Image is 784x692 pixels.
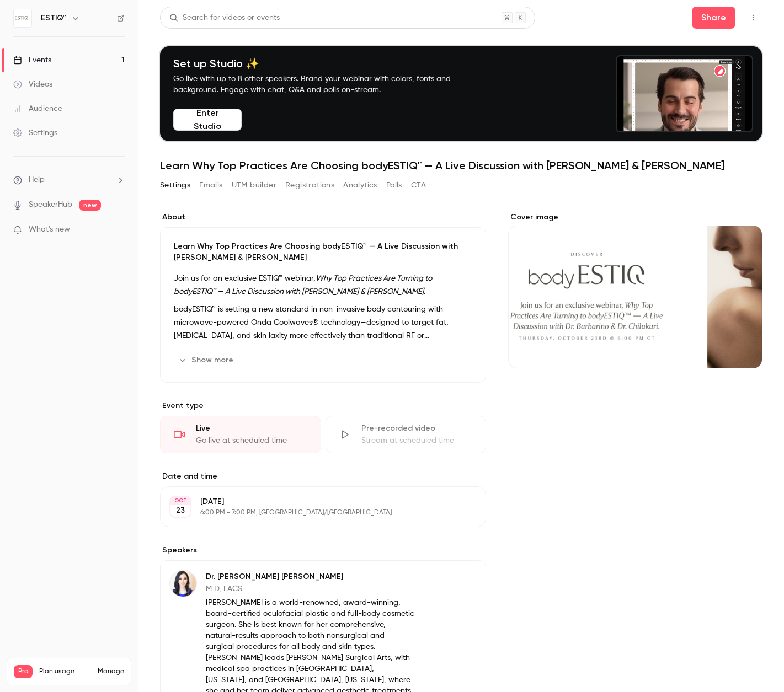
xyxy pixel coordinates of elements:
label: Date and time [160,471,486,482]
div: OCT [170,497,190,505]
img: Dr. Sheila Barbarino [170,570,196,597]
div: Videos [13,79,52,90]
button: Enter Studio [173,109,242,131]
div: Events [13,55,51,66]
a: SpeakerHub [29,199,72,211]
div: Live [196,423,307,434]
label: About [160,212,486,223]
p: Event type [160,400,486,411]
section: Cover image [508,212,762,368]
img: ESTIQ™ [14,9,31,27]
div: Audience [13,103,62,114]
li: help-dropdown-opener [13,174,125,186]
h1: Learn Why Top Practices Are Choosing bodyESTIQ™ — A Live Discussion with [PERSON_NAME] & [PERSON_... [160,159,762,172]
p: 6:00 PM - 7:00 PM, [GEOGRAPHIC_DATA]/[GEOGRAPHIC_DATA] [200,508,428,517]
button: CTA [411,176,426,194]
button: Show more [174,351,240,369]
p: Learn Why Top Practices Are Choosing bodyESTIQ™ — A Live Discussion with [PERSON_NAME] & [PERSON_... [174,241,472,263]
button: Analytics [343,176,377,194]
label: Speakers [160,545,486,556]
span: new [79,200,101,211]
p: Go live with up to 8 other speakers. Brand your webinar with colors, fonts and background. Engage... [173,73,477,95]
p: [DATE] [200,496,428,507]
div: Search for videos or events [169,12,280,24]
button: Emails [199,176,222,194]
p: bodyESTIQ™ is setting a new standard in non-invasive body contouring with microwave-powered Onda ... [174,303,472,342]
h4: Set up Studio ✨ [173,57,477,70]
span: Help [29,174,45,186]
p: Join us for an exclusive ESTIQ™ webinar, [174,272,472,298]
h6: ESTIQ™ [41,13,67,24]
div: Stream at scheduled time [361,435,473,446]
a: Manage [98,667,124,676]
button: UTM builder [232,176,276,194]
button: Polls [386,176,402,194]
div: Pre-recorded videoStream at scheduled time [326,416,487,453]
p: 23 [176,505,185,516]
button: Share [692,7,735,29]
div: Settings [13,127,57,138]
div: LiveGo live at scheduled time [160,416,321,453]
button: Settings [160,176,190,194]
p: M D, FACS [206,583,414,594]
button: Registrations [285,176,334,194]
p: Dr. [PERSON_NAME] [PERSON_NAME] [206,571,414,582]
div: Pre-recorded video [361,423,473,434]
span: What's new [29,224,70,235]
span: Pro [14,665,33,678]
div: Go live at scheduled time [196,435,307,446]
span: Plan usage [39,667,91,676]
label: Cover image [508,212,762,223]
